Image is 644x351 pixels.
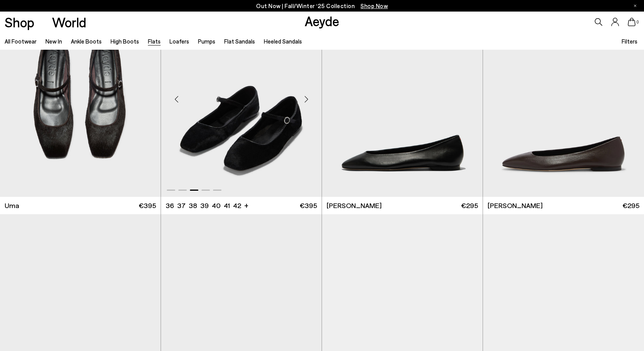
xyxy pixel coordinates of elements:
a: 36 37 38 39 40 41 42 + €395 [161,197,322,214]
li: 36 [166,201,174,210]
span: Navigate to /collections/new-in [361,2,388,9]
li: 38 [189,201,197,210]
a: Aeyde [305,13,339,29]
a: 0 [628,18,636,26]
li: 37 [177,201,186,210]
span: €395 [300,201,317,210]
span: €295 [461,201,478,210]
a: Flat Sandals [224,38,255,45]
a: Pumps [198,38,215,45]
span: €395 [139,201,156,210]
li: 40 [212,201,221,210]
a: Loafers [169,38,189,45]
p: Out Now | Fall/Winter ‘25 Collection [256,1,388,11]
a: All Footwear [5,38,37,45]
a: Shop [5,15,34,29]
span: 0 [636,20,639,24]
ul: variant [166,201,239,210]
li: 42 [233,201,241,210]
div: Next slide [295,87,318,111]
div: Previous slide [165,87,188,111]
a: Heeled Sandals [264,38,302,45]
span: €295 [622,201,639,210]
a: [PERSON_NAME] €295 [483,197,644,214]
a: Ankle Boots [71,38,102,45]
li: + [244,200,248,210]
a: Flats [148,38,161,45]
span: [PERSON_NAME] [488,201,543,210]
a: [PERSON_NAME] €295 [322,197,483,214]
span: [PERSON_NAME] [327,201,382,210]
a: New In [45,38,62,45]
li: 41 [224,201,230,210]
span: Uma [5,201,19,210]
a: High Boots [111,38,139,45]
span: Filters [622,38,637,45]
li: 39 [200,201,209,210]
a: World [52,15,86,29]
